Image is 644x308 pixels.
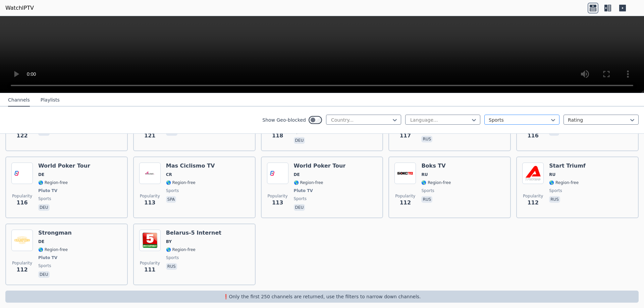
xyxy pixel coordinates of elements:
span: sports [166,255,179,260]
h6: World Poker Tour [294,163,346,169]
span: 122 [16,132,28,140]
span: 🌎 Region-free [166,247,196,252]
img: Strongman [11,230,33,251]
span: Pluto TV [38,255,57,260]
span: sports [38,196,51,201]
span: 🌎 Region-free [549,180,579,185]
span: RU [549,172,555,177]
p: spa [166,196,176,203]
p: ❗️Only the first 250 channels are returned, use the filters to narrow down channels. [8,293,636,300]
span: Popularity [140,260,160,266]
span: Pluto TV [38,188,57,193]
p: deu [38,271,50,278]
label: Show Geo-blocked [262,117,306,123]
span: Pluto TV [294,188,313,193]
span: Popularity [140,193,160,199]
span: sports [421,188,434,193]
span: DE [38,172,44,177]
p: deu [294,137,305,144]
span: sports [294,196,307,201]
span: 🌎 Region-free [166,180,196,185]
p: deu [38,204,50,211]
p: rus [421,136,432,142]
span: Popularity [12,260,32,266]
span: 🌎 Region-free [38,180,68,185]
span: 116 [16,199,28,207]
h6: World Poker Tour [38,163,90,169]
span: Popularity [12,193,32,199]
span: sports [38,263,51,268]
span: 118 [272,132,283,140]
span: 🌎 Region-free [38,247,68,252]
h6: Belarus-5 Internet [166,230,221,236]
span: Popularity [268,193,288,199]
span: 111 [144,266,155,274]
p: rus [549,196,560,203]
img: Start Triumf [522,163,544,184]
button: Channels [8,94,30,107]
span: 🌎 Region-free [421,180,451,185]
h6: Start Triumf [549,163,586,169]
p: rus [166,263,177,270]
span: 112 [16,266,28,274]
span: 117 [400,132,411,140]
img: Boks TV [394,163,416,184]
span: Popularity [523,193,543,199]
img: World Poker Tour [11,163,33,184]
img: World Poker Tour [267,163,288,184]
span: 112 [527,199,538,207]
span: Popularity [395,193,415,199]
span: RU [421,172,428,177]
h6: Mas Ciclismo TV [166,163,215,169]
span: DE [38,239,44,244]
span: 113 [272,199,283,207]
span: BY [166,239,172,244]
h6: Strongman [38,230,72,236]
span: 112 [400,199,411,207]
img: Belarus-5 Internet [139,230,161,251]
span: DE [294,172,300,177]
p: deu [294,204,305,211]
span: 116 [527,132,538,140]
span: 121 [144,132,155,140]
span: 🌎 Region-free [294,180,323,185]
img: Mas Ciclismo TV [139,163,161,184]
h6: Boks TV [421,163,451,169]
span: sports [549,188,562,193]
span: 113 [144,199,155,207]
a: WatchIPTV [5,4,34,12]
span: CR [166,172,172,177]
span: sports [166,188,179,193]
button: Playlists [41,94,60,107]
p: rus [421,196,432,203]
